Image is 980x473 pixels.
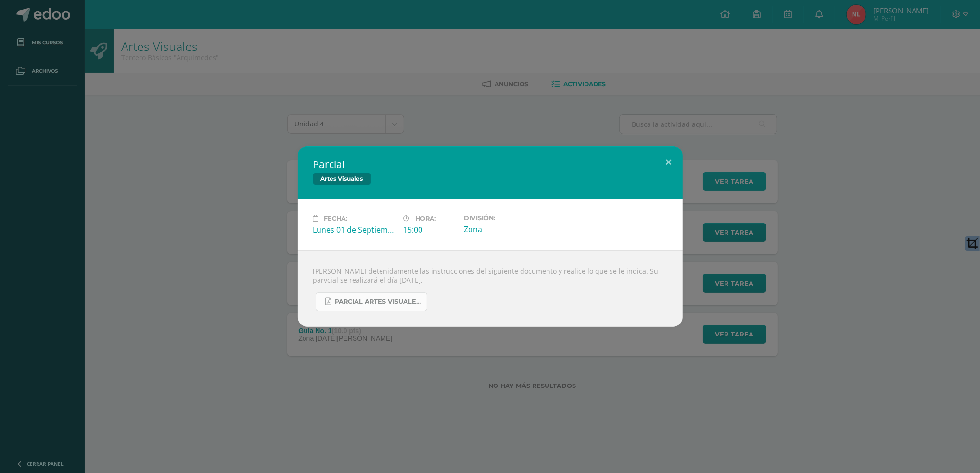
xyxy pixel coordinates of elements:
div: Zona [464,224,547,235]
span: PARCIAL ARTES VISUALES. IV BIM.docx.pdf [335,298,422,306]
button: Close (Esc) [655,146,683,179]
h2: Parcial [313,158,667,171]
div: Lunes 01 de Septiembre [313,224,396,235]
a: PARCIAL ARTES VISUALES. IV BIM.docx.pdf [316,292,427,311]
span: Artes Visuales [313,173,371,185]
span: Fecha: [324,215,348,222]
div: 15:00 [404,224,456,235]
div: [PERSON_NAME] detenidamente las instrucciones del siguiente documento y realice lo que se le indi... [298,250,683,327]
label: División: [464,214,547,222]
span: Hora: [416,215,436,222]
